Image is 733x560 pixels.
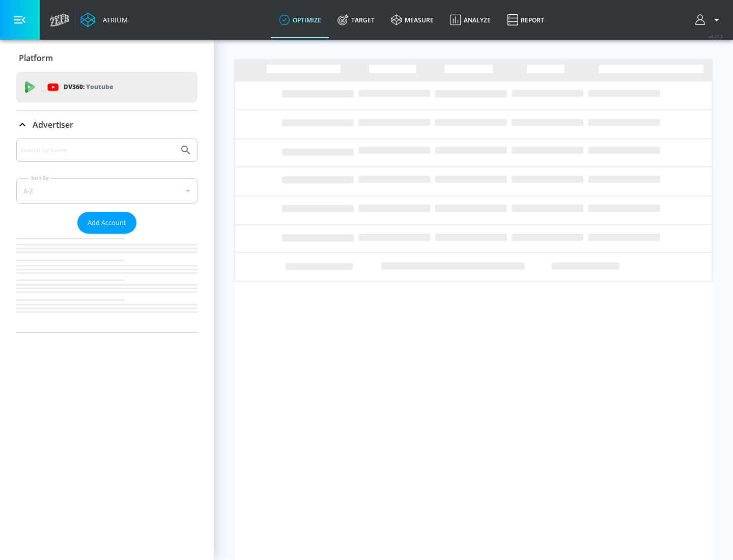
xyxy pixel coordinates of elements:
div: Advertiser [16,138,198,332]
a: Atrium [80,12,128,27]
a: measure [383,2,442,38]
input: Search by name [20,144,175,157]
a: Target [329,2,383,38]
div: DV360: Youtube [16,72,198,102]
span: Add Account [88,217,126,229]
p: Platform [19,52,53,64]
div: Atrium [99,15,128,24]
a: Analyze [442,2,499,38]
p: DV360: [64,81,113,93]
button: Add Account [77,212,136,234]
p: Advertiser [33,119,73,130]
label: Sort By [29,175,51,181]
a: Report [499,2,552,38]
div: Platform [16,44,198,72]
nav: list of Advertiser [16,234,198,332]
a: optimize [271,2,329,38]
span: v 4.25.2 [709,34,723,39]
div: A-Z [16,178,198,204]
p: Youtube [86,81,113,92]
div: Advertiser [16,110,198,139]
